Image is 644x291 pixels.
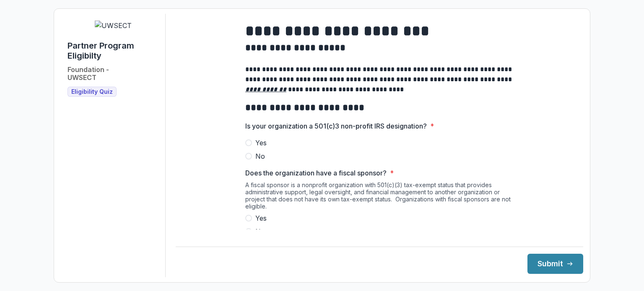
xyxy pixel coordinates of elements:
[255,213,267,223] span: Yes
[68,66,109,82] h2: Foundation - UWSECT
[255,138,267,148] span: Yes
[527,254,583,274] button: Submit
[255,151,265,161] span: No
[245,181,514,213] div: A fiscal sponsor is a nonprofit organization with 501(c)(3) tax-exempt status that provides admin...
[245,121,427,131] p: Is your organization a 501(c)3 non-profit IRS designation?
[68,41,158,61] h1: Partner Program Eligibilty
[245,168,387,178] p: Does the organization have a fiscal sponsor?
[255,227,265,237] span: No
[71,88,113,95] span: Eligibility Quiz
[95,21,132,31] img: UWSECT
